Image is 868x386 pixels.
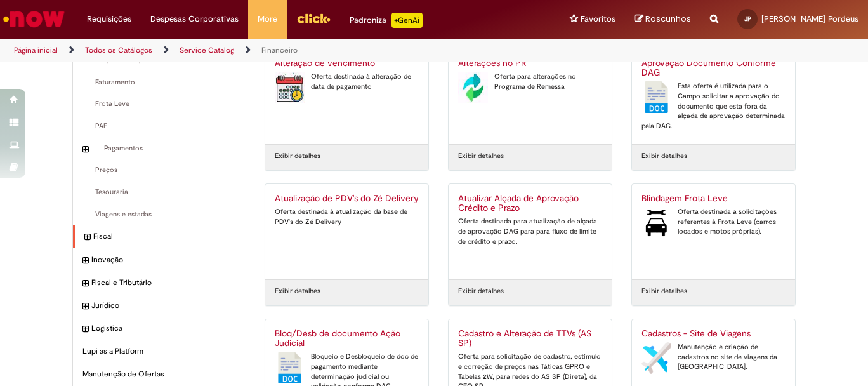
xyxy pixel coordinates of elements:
span: Jurídico [91,300,229,311]
div: expandir categoria Inovação Inovação [73,248,239,272]
div: expandir categoria Fiscal e Tributário Fiscal e Tributário [73,271,239,295]
h2: Atualizar Alçada de Aprovação Crédito e Prazo [458,194,602,214]
h2: Bloq/Desb de documento Ação Judicial [275,329,419,349]
ul: Trilhas de página [10,39,569,62]
div: Frota Leve [73,93,239,116]
a: Service Catalog [180,45,234,55]
a: Página inicial [14,45,58,55]
a: Exibir detalhes [641,286,687,296]
div: Oferta destinada para atualização de alçada de aprovação DAG para para fluxo de limite de crédito... [458,216,602,246]
img: Cadastros - Site de Viagens [641,342,671,374]
a: Financeiro [261,45,298,55]
div: Oferta destinada à atualização da base de PDV's do Zé Delivery [275,207,419,227]
div: Esta oferta é utilizada para o Campo solicitar a aprovação do documento que esta fora da alçada d... [641,81,786,131]
img: Alterações no PR [458,72,488,103]
h2: Atualização de PDV's do Zé Delivery [275,194,419,204]
div: expandir categoria Logistica Logistica [73,317,239,340]
a: Exibir detalhes [275,286,320,296]
img: Bloq/Desb de documento Ação Judicial [275,352,305,383]
a: Atualizar Alçada de Aprovação Crédito e Prazo Oferta destinada para atualização de alçada de apro... [449,184,612,279]
a: Exibir detalhes [458,151,504,161]
i: expandir categoria Inovação [82,255,88,267]
i: expandir categoria Fiscal [84,231,90,244]
div: expandir categoria Jurídico Jurídico [73,294,239,317]
a: Blindagem Frota Leve Blindagem Frota Leve Oferta destinada a solicitações referentes à Frota Leve... [632,184,795,279]
span: Logistica [91,323,229,334]
h2: Blindagem Frota Leve [641,194,786,204]
h2: Alterações no PR [458,58,602,69]
img: Blindagem Frota Leve [641,207,671,239]
h2: Cadastros - Site de Viagens [641,329,786,339]
span: Viagens e estadas [82,210,229,220]
h2: Cadastro e Alteração de TTVs (AS SP) [458,329,602,349]
img: Aprovação Documento Conforme DAG [641,81,671,113]
a: Rascunhos [635,13,691,25]
span: Despesas Corporativas [150,13,239,25]
div: Preços [73,159,239,182]
span: Pagamentos [91,143,229,154]
div: Faturamento [73,71,239,94]
div: Viagens e estadas [73,203,239,226]
p: +GenAi [391,13,423,28]
a: Exibir detalhes [458,286,504,296]
span: Rascunhos [645,13,691,25]
span: PAF [82,121,229,131]
span: Requisições [87,13,131,25]
span: JP [744,15,751,23]
div: expandir categoria Pagamentos Pagamentos [73,137,239,160]
a: Exibir detalhes [275,151,320,161]
a: Alterações no PR Alterações no PR Oferta para alterações no Programa de Remessa [449,49,612,144]
div: Tesouraria [73,181,239,204]
a: Alteração de vencimento Alteração de vencimento Oferta destinada à alteração de data de pagamento [265,49,428,144]
div: Manutenção e criação de cadastros no site de viagens da [GEOGRAPHIC_DATA]. [641,342,786,372]
i: expandir categoria Fiscal e Tributário [82,277,88,290]
i: expandir categoria Pagamentos [82,143,88,156]
div: PAF [73,115,239,138]
span: Faturamento [82,77,229,88]
div: Oferta para alterações no Programa de Remessa [458,72,602,91]
a: Atualização de PDV's do Zé Delivery Oferta destinada à atualização da base de PDV's do Zé Delivery [265,184,428,279]
div: Oferta destinada a solicitações referentes à Frota Leve (carros locados e motos próprias). [641,207,786,237]
span: Fiscal [93,231,229,242]
img: Alteração de vencimento [275,72,305,103]
span: Inovação [91,255,229,265]
div: Padroniza [350,13,423,28]
div: Oferta destinada à alteração de data de pagamento [275,72,419,91]
span: Lupi as a Platform [82,346,229,357]
div: Lupi as a Platform [73,340,239,363]
span: Manutenção de Ofertas [82,369,229,380]
span: Frota Leve [82,99,229,109]
span: Favoritos [581,13,615,25]
span: Tesouraria [82,187,229,197]
img: ServiceNow [1,6,67,32]
a: Exibir detalhes [641,151,687,161]
h2: Aprovação Documento Conforme DAG [641,58,786,79]
i: expandir categoria Jurídico [82,300,88,313]
span: Fiscal e Tributário [91,277,229,288]
a: Aprovação Documento Conforme DAG Aprovação Documento Conforme DAG Esta oferta é utilizada para o ... [632,49,795,144]
div: expandir categoria Fiscal Fiscal [73,225,239,248]
span: Preços [82,165,229,175]
img: click_logo_yellow_360x200.png [296,9,331,28]
div: Manutenção de Ofertas [73,363,239,386]
a: Todos os Catálogos [85,45,152,55]
h2: Alteração de vencimento [275,58,419,69]
span: [PERSON_NAME] Pordeus [761,13,858,24]
span: More [258,13,277,25]
i: expandir categoria Logistica [82,323,88,336]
